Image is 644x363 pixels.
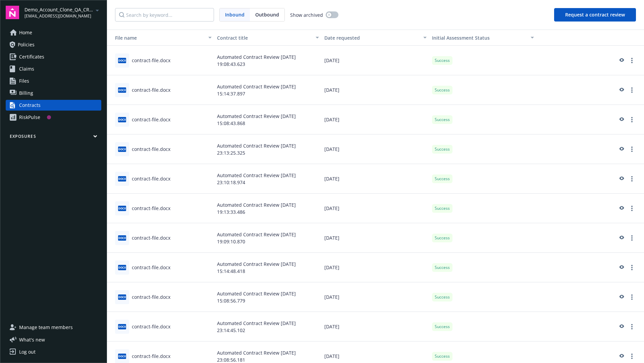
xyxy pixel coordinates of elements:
[118,58,126,63] span: docx
[118,176,126,181] span: docx
[214,253,322,282] div: Automated Contract Review [DATE] 15:14:48.418
[214,134,322,164] div: Automated Contract Review [DATE] 23:13:25.325
[6,39,101,50] a: Policies
[628,234,636,242] a: more
[18,39,35,50] span: Policies
[628,204,636,212] a: more
[132,234,170,241] div: contract-file.docx
[435,205,450,211] span: Success
[19,100,41,111] div: Contracts
[324,34,419,41] div: Date requested
[554,8,636,22] button: Request a contract review
[214,164,322,194] div: Automated Contract Review [DATE] 23:10:18.974
[322,75,429,105] div: [DATE]
[322,46,429,75] div: [DATE]
[628,264,636,272] a: more
[617,175,625,183] a: preview
[214,46,322,75] div: Automated Contract Review [DATE] 19:08:43.623
[214,223,322,253] div: Automated Contract Review [DATE] 19:09:10.870
[617,56,625,65] a: preview
[617,86,625,94] a: preview
[225,11,245,18] span: Inbound
[322,30,429,46] button: Date requested
[118,87,126,92] span: docx
[132,264,170,271] div: contract-file.docx
[118,354,126,359] span: docx
[132,293,170,300] div: contract-file.docx
[617,145,625,153] a: preview
[628,175,636,183] a: more
[19,347,36,357] div: Log out
[110,34,204,41] div: File name
[322,134,429,164] div: [DATE]
[19,88,33,98] span: Billing
[628,145,636,153] a: more
[628,293,636,301] a: more
[322,194,429,223] div: [DATE]
[118,206,126,211] span: docx
[118,265,126,270] span: docx
[432,34,527,41] div: Toggle SortBy
[435,235,450,241] span: Success
[6,100,101,111] a: Contracts
[628,323,636,331] a: more
[6,112,101,123] a: RiskPulse
[617,116,625,124] a: preview
[6,64,101,74] a: Claims
[435,353,450,359] span: Success
[435,117,450,123] span: Success
[628,352,636,360] a: more
[617,234,625,242] a: preview
[118,324,126,329] span: docx
[132,205,170,212] div: contract-file.docx
[132,353,170,360] div: contract-file.docx
[214,75,322,105] div: Automated Contract Review [DATE] 15:14:37.897
[322,282,429,312] div: [DATE]
[617,204,625,212] a: preview
[290,11,323,18] span: Show archived
[214,194,322,223] div: Automated Contract Review [DATE] 19:13:33.486
[19,76,29,86] span: Files
[628,86,636,94] a: more
[132,146,170,153] div: contract-file.docx
[132,57,170,64] div: contract-file.docx
[214,105,322,134] div: Automated Contract Review [DATE] 15:08:43.868
[6,88,101,98] a: Billing
[214,30,322,46] button: Contract title
[132,116,170,123] div: contract-file.docx
[115,8,214,22] input: Search by keyword...
[110,34,204,41] div: Toggle SortBy
[217,34,312,41] div: Contract title
[617,293,625,301] a: preview
[435,324,450,330] span: Success
[435,265,450,271] span: Success
[322,105,429,134] div: [DATE]
[435,176,450,182] span: Success
[432,35,490,41] span: Initial Assessment Status
[19,112,40,123] div: RiskPulse
[19,64,34,74] span: Claims
[132,86,170,93] div: contract-file.docx
[6,336,56,343] button: What's new
[617,352,625,360] a: preview
[322,164,429,194] div: [DATE]
[6,6,19,19] img: navigator-logo.svg
[6,27,101,38] a: Home
[435,294,450,300] span: Success
[19,27,32,38] span: Home
[118,147,126,152] span: docx
[628,116,636,124] a: more
[250,8,284,21] span: Outbound
[19,322,73,333] span: Manage team members
[220,8,250,21] span: Inbound
[6,51,101,62] a: Certificates
[214,282,322,312] div: Automated Contract Review [DATE] 15:08:56.779
[24,6,93,13] span: Demo_Account_Clone_QA_CR_Tests_Prospect
[118,117,126,122] span: docx
[132,323,170,330] div: contract-file.docx
[24,13,93,19] span: [EMAIL_ADDRESS][DOMAIN_NAME]
[214,312,322,341] div: Automated Contract Review [DATE] 23:14:45.102
[255,11,279,18] span: Outbound
[435,57,450,64] span: Success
